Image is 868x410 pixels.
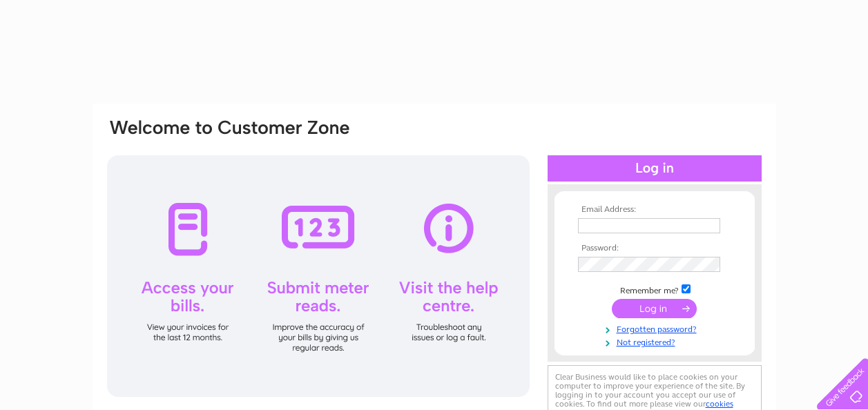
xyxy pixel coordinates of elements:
[578,335,735,348] a: Not registered?
[578,322,735,335] a: Forgotten password?
[612,299,697,318] input: Submit
[575,282,735,296] td: Remember me?
[575,244,735,253] th: Password:
[575,205,735,215] th: Email Address:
